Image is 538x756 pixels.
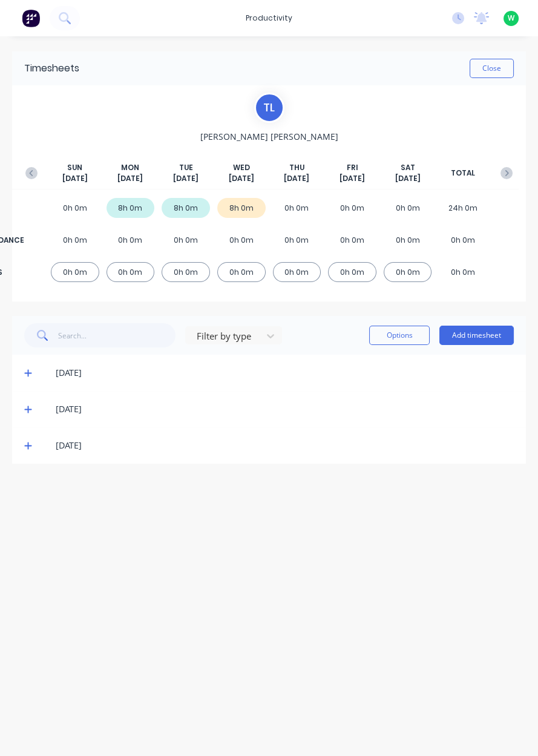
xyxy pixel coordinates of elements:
div: productivity [240,9,298,27]
div: Timesheets [24,61,79,76]
div: 0h 0m [328,198,376,218]
img: Factory [22,9,40,27]
span: TOTAL [451,168,475,179]
div: 0h 0m [107,262,155,282]
div: 0h 0m [273,198,321,218]
div: 0h 0m [162,262,210,282]
div: 24h 0m [439,198,487,218]
div: 0h 0m [384,262,432,282]
div: 0h 0m [51,198,99,218]
div: T L [254,93,284,123]
div: 8h 0m [107,198,155,218]
span: [DATE] [117,173,143,184]
div: 8h 0m [217,198,266,218]
button: Close [470,59,514,78]
span: WED [233,162,250,173]
div: 0h 0m [439,262,487,282]
div: [DATE] [56,439,514,452]
div: 0h 0m [273,262,321,282]
button: Add timesheet [439,326,514,345]
div: 0h 0m [107,230,155,250]
span: MON [121,162,139,173]
span: [DATE] [284,173,309,184]
div: 0h 0m [384,230,432,250]
input: Search... [58,323,176,347]
div: 0h 0m [328,230,376,250]
div: 0h 0m [162,230,210,250]
div: [DATE] [56,366,514,380]
span: SAT [401,162,415,173]
div: 8h 0m [162,198,210,218]
div: 0h 0m [439,230,487,250]
div: 0h 0m [328,262,376,282]
span: TUE [179,162,193,173]
span: [DATE] [395,173,421,184]
div: [DATE] [56,403,514,416]
span: THU [289,162,304,173]
div: 0h 0m [273,230,321,250]
span: SUN [67,162,82,173]
span: [DATE] [173,173,198,184]
div: 0h 0m [217,262,266,282]
span: [DATE] [62,173,88,184]
span: W [508,13,514,24]
button: Options [369,326,430,345]
div: 0h 0m [51,230,99,250]
div: 0h 0m [384,198,432,218]
div: 0h 0m [51,262,99,282]
span: FRI [346,162,358,173]
span: [PERSON_NAME] [PERSON_NAME] [200,130,338,143]
span: [DATE] [229,173,254,184]
div: 0h 0m [217,230,266,250]
span: [DATE] [340,173,365,184]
